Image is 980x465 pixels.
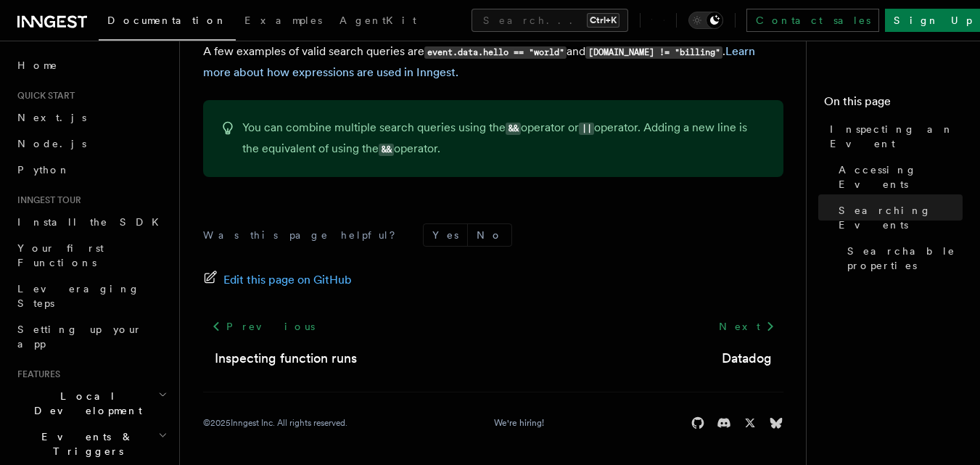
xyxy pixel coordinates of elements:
a: Leveraging Steps [12,276,170,316]
span: Searchable properties [847,244,963,273]
button: Local Development [12,383,170,424]
a: Next [710,313,783,340]
a: AgentKit [331,4,425,39]
a: Documentation [99,4,236,41]
a: Inspecting function runs [215,348,357,369]
span: Edit this page on GitHub [223,270,352,290]
button: Toggle dark mode [688,12,723,29]
span: Documentation [107,15,227,26]
p: A few examples of valid search queries are and . [203,41,783,83]
a: Contact sales [746,9,879,32]
span: Home [17,58,58,73]
a: Edit this page on GitHub [203,270,352,290]
span: Python [17,164,70,176]
code: && [506,123,521,135]
a: Examples [236,4,331,39]
a: Searchable properties [841,238,963,279]
a: Your first Functions [12,235,170,276]
span: Accessing Events [839,162,963,192]
div: © 2025 Inngest Inc. All rights reserved. [203,417,347,429]
button: No [468,224,511,246]
span: Install the SDK [17,216,168,228]
span: Inspecting an Event [830,122,963,151]
a: Datadog [722,348,772,369]
span: Next.js [17,112,86,123]
span: Events & Triggers [12,429,158,458]
span: Inngest tour [12,194,81,206]
a: Setting up your app [12,316,170,357]
button: Yes [424,224,467,246]
a: Inspecting an Event [824,116,963,157]
span: Setting up your app [17,324,142,350]
code: [DOMAIN_NAME] != "billing" [585,46,722,59]
span: Local Development [12,389,158,418]
a: Accessing Events [833,157,963,197]
span: AgentKit [339,15,416,26]
span: Examples [244,15,322,26]
a: Searching Events [833,197,963,238]
h4: On this page [824,93,963,116]
a: Next.js [12,104,170,131]
p: Was this page helpful? [203,228,405,242]
a: We're hiring! [494,417,544,429]
span: Node.js [17,138,86,149]
button: Events & Triggers [12,424,170,464]
a: Install the SDK [12,209,170,235]
span: Features [12,369,60,380]
code: || [579,123,594,135]
code: event.data.hello == "world" [424,46,567,59]
button: Search...Ctrl+K [472,9,628,32]
span: Quick start [12,90,75,102]
a: Node.js [12,131,170,157]
span: Leveraging Steps [17,283,140,309]
span: Searching Events [839,203,963,232]
a: Python [12,157,170,183]
a: Previous [203,313,323,340]
a: Home [12,52,170,78]
span: Your first Functions [17,242,104,268]
code: && [379,144,394,156]
p: You can combine multiple search queries using the operator or operator. Adding a new line is the ... [242,118,766,160]
kbd: Ctrl+K [587,13,619,28]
